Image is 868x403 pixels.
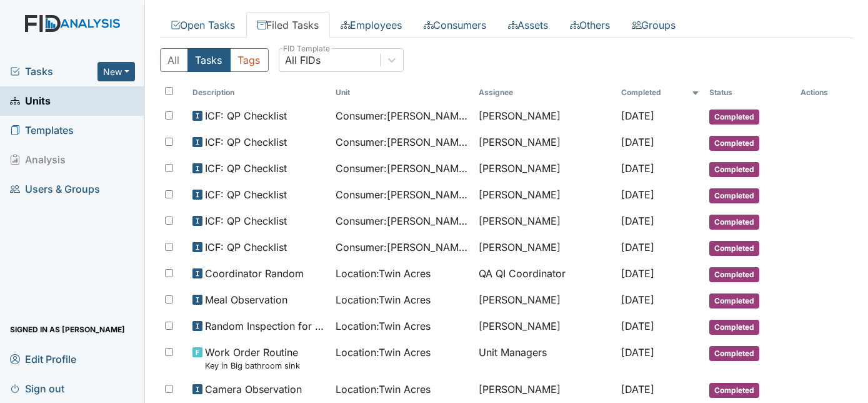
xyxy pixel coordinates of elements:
small: Key in Big bathroom sink [205,360,300,372]
a: Assets [497,12,559,38]
input: Toggle All Rows Selected [165,87,173,95]
span: Location : Twin Acres [336,266,431,281]
span: Consumer : [PERSON_NAME] [336,187,469,202]
button: Tags [230,48,269,72]
th: Toggle SortBy [187,82,331,103]
span: [DATE] [621,110,654,122]
button: Tasks [187,48,231,72]
span: Consumer : [PERSON_NAME] [336,135,469,150]
span: Random Inspection for AM [205,319,326,334]
span: Location : Twin Acres [336,319,431,334]
td: [PERSON_NAME] [474,130,617,156]
span: [DATE] [621,241,654,253]
a: Others [559,12,621,38]
a: Groups [621,12,687,38]
div: Type filter [160,48,269,72]
span: Consumer : [PERSON_NAME][GEOGRAPHIC_DATA] [336,213,469,228]
span: Templates [10,121,74,140]
a: Tasks [10,64,97,79]
td: [PERSON_NAME] [474,314,617,340]
td: [PERSON_NAME] [474,377,617,403]
span: Work Order Routine Key in Big bathroom sink [205,345,300,372]
a: Employees [330,12,413,38]
span: Completed [709,241,759,256]
span: [DATE] [621,293,654,306]
span: Completed [709,320,759,335]
span: Users & Groups [10,180,100,199]
span: Completed [709,346,759,361]
div: All FIDs [286,53,321,68]
span: [DATE] [621,188,654,201]
th: Toggle SortBy [331,82,474,103]
span: Completed [709,267,759,282]
span: ICF: QP Checklist [205,161,287,176]
button: New [97,62,135,81]
span: Consumer : [PERSON_NAME] [336,108,469,123]
span: Completed [709,162,759,177]
td: [PERSON_NAME] [474,287,617,314]
a: Open Tasks [160,12,246,38]
span: Meal Observation [205,292,287,307]
a: Filed Tasks [246,12,330,38]
span: Location : Twin Acres [336,292,431,307]
th: Toggle SortBy [616,82,704,103]
span: Completed [709,215,759,230]
span: ICF: QP Checklist [205,187,287,202]
span: Completed [709,383,759,398]
span: Completed [709,110,759,125]
span: Coordinator Random [205,266,304,281]
th: Actions [796,82,853,103]
span: ICF: QP Checklist [205,108,287,123]
button: All [160,48,188,72]
td: QA QI Coordinator [474,261,617,287]
span: [DATE] [621,215,654,227]
span: [DATE] [621,267,654,280]
span: [DATE] [621,346,654,359]
span: Completed [709,188,759,203]
td: [PERSON_NAME] [474,156,617,182]
span: Location : Twin Acres [336,345,431,360]
span: [DATE] [621,383,654,395]
span: Location : Twin Acres [336,382,431,397]
span: Camera Observation [205,382,302,397]
td: [PERSON_NAME] [474,182,617,208]
span: Sign out [10,379,64,398]
td: [PERSON_NAME] [474,235,617,261]
th: Toggle SortBy [704,82,796,103]
span: Consumer : [PERSON_NAME] [336,161,469,176]
span: ICF: QP Checklist [205,240,287,255]
a: Consumers [413,12,497,38]
span: Completed [709,136,759,151]
td: [PERSON_NAME] [474,103,617,130]
td: [PERSON_NAME] [474,208,617,235]
span: Edit Profile [10,349,76,369]
span: Units [10,91,51,111]
span: Completed [709,293,759,309]
span: Consumer : [PERSON_NAME] [336,240,469,255]
span: [DATE] [621,162,654,175]
span: ICF: QP Checklist [205,135,287,150]
span: [DATE] [621,136,654,148]
td: Unit Managers [474,340,617,377]
th: Assignee [474,82,617,103]
span: Signed in as [PERSON_NAME] [10,320,125,339]
span: [DATE] [621,320,654,332]
span: ICF: QP Checklist [205,213,287,228]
